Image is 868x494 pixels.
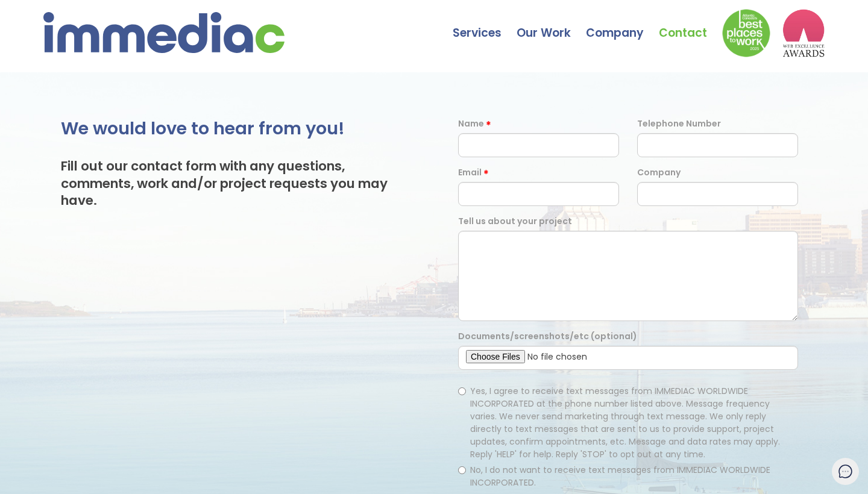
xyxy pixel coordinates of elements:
[517,3,586,45] a: Our Work
[453,3,517,45] a: Services
[458,117,484,130] label: Name
[782,9,825,57] img: logo2_wea_nobg.webp
[470,385,780,460] span: Yes, I agree to receive text messages from IMMEDIAC WORLDWIDE INCORPORATED at the phone number li...
[61,158,410,208] h3: Fill out our contact form with any questions, comments, work and/or project requests you may have.
[61,117,410,140] h2: We would love to hear from you!
[470,464,770,489] span: No, I do not want to receive text messages from IMMEDIAC WORLDWIDE INCORPORATED.
[458,166,482,179] label: Email
[637,117,721,130] label: Telephone Number
[458,215,572,228] label: Tell us about your project
[43,12,285,53] img: immediac
[586,3,659,45] a: Company
[458,387,466,395] input: Yes, I agree to receive text messages from IMMEDIAC WORLDWIDE INCORPORATED at the phone number li...
[722,9,770,57] img: Down
[637,166,681,179] label: Company
[458,466,466,474] input: No, I do not want to receive text messages from IMMEDIAC WORLDWIDE INCORPORATED.
[659,3,722,45] a: Contact
[458,330,637,343] label: Documents/screenshots/etc (optional)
